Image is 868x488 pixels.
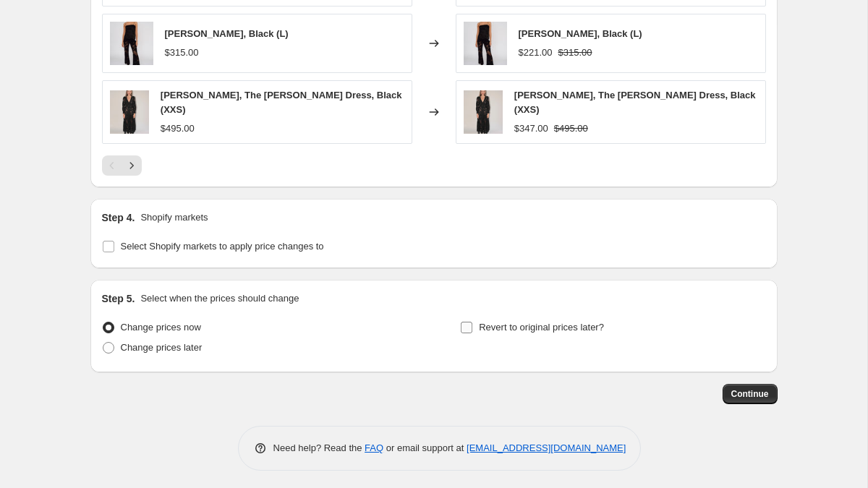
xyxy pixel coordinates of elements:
span: Continue [731,388,769,400]
div: $221.00 [519,46,553,60]
span: [PERSON_NAME], Black (L) [165,28,289,39]
strike: $315.00 [558,46,592,60]
div: $315.00 [165,46,199,60]
span: [PERSON_NAME], The [PERSON_NAME] Dress, Black (XXS) [514,90,756,115]
a: [EMAIL_ADDRESS][DOMAIN_NAME] [467,442,626,453]
p: Shopify markets [140,210,208,225]
span: Change prices later [121,342,203,353]
span: [PERSON_NAME], The [PERSON_NAME] Dress, Black (XXS) [161,90,402,115]
p: Select when the prices should change [140,291,299,306]
button: Continue [723,384,778,404]
a: FAQ [365,442,383,453]
img: ML-ThePenny-B-MAIN_80x.jpg [110,90,149,134]
img: ML-ThePenny-B-MAIN_80x.jpg [464,90,503,134]
span: Select Shopify markets to apply price changes to [121,241,324,252]
span: Revert to original prices later? [479,322,604,333]
img: DSC00325_80x.jpg [110,22,153,65]
button: Next [122,155,142,176]
h2: Step 5. [102,291,135,306]
nav: Pagination [102,155,142,176]
div: $347.00 [514,121,548,136]
img: DSC00325_80x.jpg [464,22,507,65]
span: [PERSON_NAME], Black (L) [519,28,642,39]
h2: Step 4. [102,210,135,225]
span: or email support at [383,442,467,453]
span: Change prices now [121,322,201,333]
span: Need help? Read the [273,442,365,453]
strike: $495.00 [554,121,588,136]
div: $495.00 [161,121,195,136]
